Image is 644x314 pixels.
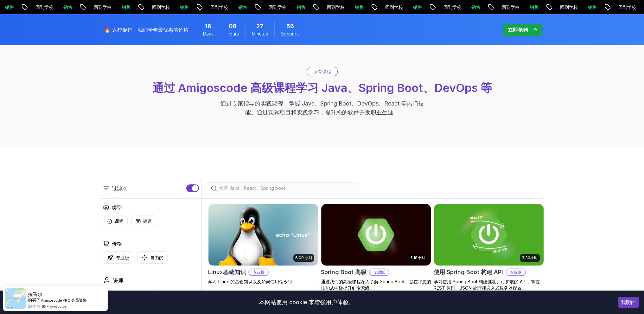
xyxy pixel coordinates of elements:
span: 27 Minutes [256,22,263,31]
font: 购买了 [28,298,40,303]
font: 销售 [296,4,305,10]
img: 使用 Spring Boot 卡构建 API [434,204,544,266]
a: Amigoscode PRO 会员资格 [41,298,86,303]
a: Linux 基础知识卡6.00 小时Linux基础知识专业版学习 Linux 的基础知识以及如何使用命令行 [208,204,318,285]
span: Seconds [281,31,300,37]
button: 建造 [131,215,156,227]
a: ProveSource [47,304,66,309]
font: 5.18小时 [411,255,425,260]
a: 使用 Spring Boot 卡构建 API3.30小时使用 Spring Boot 构建 API专业版学习使用 Spring Boot 构建健壮、可扩展的 API，掌握 REST 原则、JSO... [434,204,544,291]
font: 专业版 [116,255,129,260]
img: provesource 社会证明通知图片 [5,288,26,309]
span: 8 Hours [229,22,237,31]
font: 销售 [179,4,188,10]
img: 高级 Spring Boot 卡片 [321,204,431,266]
font: 回到学校 [268,4,286,10]
font: 讲师 [113,277,123,283]
button: 课程 [103,215,128,227]
font: 建造 [143,218,152,224]
span: 56 Seconds [286,22,294,31]
font: 通过专家指导的实践课程，掌握 Java、Spring Boot、DevOps、React 等热门技能。通过实际项目和实践学习，提升您的软件开发职业生涯。 [220,100,424,116]
span: Days [203,31,214,37]
font: 所有课程 [313,69,331,74]
font: 回到学校 [618,4,635,10]
font: 回到学校 [326,4,344,10]
font: 销售 [238,4,246,10]
button: 自由的 [137,251,168,264]
font: 立即抢购 [508,27,528,33]
font: 2小时前 [28,304,40,308]
font: 价格 [112,240,122,247]
font: 回到学校 [443,4,461,10]
span: 16 Days [205,22,211,31]
font: 销售 [587,4,596,10]
button: 教练图像[PERSON_NAME] [103,288,157,302]
font: Spring Boot 高级 [321,269,367,275]
font: 销售 [471,4,480,10]
font: 3.30小时 [522,255,538,260]
font: 拉马尔 [28,291,42,297]
font: 专业版 [510,270,521,274]
font: 回到学校 [559,4,577,10]
font: 使用 Spring Boot 构建 API [434,269,503,275]
span: Minutes [252,31,268,37]
font: 销售 [412,4,421,10]
font: 6.00 小时 [295,255,312,260]
font: 回到学校 [385,4,402,10]
font: 类型 [112,204,122,211]
font: 销售 [529,4,538,10]
font: 我明白 [621,299,636,305]
font: 销售 [354,4,363,10]
font: 回到学校 [151,4,169,10]
img: Linux 基础知识卡 [208,204,318,266]
font: ProveSource [47,304,66,308]
font: 通过我们的高级课程深入了解 Spring Boot，旨在将您的技能从中级提升到专家级。 [321,279,431,291]
button: 专业版 [103,251,133,264]
font: 销售 [4,4,13,10]
font: 学习使用 Spring Boot 构建健壮、可扩展的 API，掌握 REST 原则、JSON 处理和嵌入式服务器配置。 [434,279,540,291]
font: 销售 [121,4,130,10]
font: 通过 Amigoscode 高级课程学习 Java、Spring Boot、DevOps 等 [152,81,492,95]
font: 🔥 返校促销 - 我们全年最优惠的价格！ [104,27,194,33]
input: 搜索 Java、React、Spring boot ... [219,185,355,191]
font: 回到学校 [35,4,53,10]
font: Linux基础知识 [208,269,246,275]
font: 过滤器 [112,185,127,191]
font: 学习 Linux 的基础知识以及如何使用命令行 [208,279,292,284]
font: 回到学校 [210,4,227,10]
a: 高级 Spring Boot 卡片5.18小时Spring Boot 高级专业版通过我们的高级课程深入了解 Spring Boot，旨在将您的技能从中级提升到专家级。 [321,204,431,291]
font: 专业版 [373,270,385,274]
font: 回到学校 [93,4,111,10]
font: 回到学校 [501,4,519,10]
span: Hours [226,31,239,37]
button: 接受 Cookie [618,297,639,308]
font: 专业版 [253,270,264,274]
font: 课程 [115,218,124,224]
font: 销售 [63,4,72,10]
font: 本网站使用 cookie 来增强用户体验。 [259,299,354,305]
font: 自由的 [150,255,163,260]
